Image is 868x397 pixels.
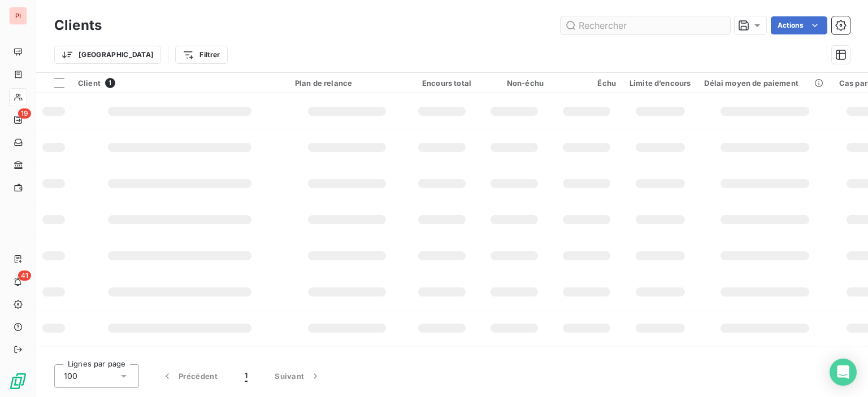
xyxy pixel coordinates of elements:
[630,78,691,88] div: Limite d’encours
[413,78,471,88] div: Encours total
[175,46,227,64] button: Filtrer
[830,359,857,386] div: Open Intercom Messenger
[231,364,261,388] button: 1
[18,108,31,119] span: 19
[148,364,231,388] button: Précédent
[78,78,101,88] span: Client
[704,78,825,88] div: Délai moyen de paiement
[9,372,27,390] img: Logo LeanPay
[295,78,399,88] div: Plan de relance
[54,46,161,64] button: [GEOGRAPHIC_DATA]
[18,271,31,281] span: 41
[245,370,248,382] span: 1
[64,370,77,382] span: 100
[9,7,27,25] div: PI
[485,78,544,88] div: Non-échu
[105,78,115,88] span: 1
[54,15,102,36] h3: Clients
[771,16,827,34] button: Actions
[561,16,730,34] input: Rechercher
[261,364,335,388] button: Suivant
[557,78,616,88] div: Échu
